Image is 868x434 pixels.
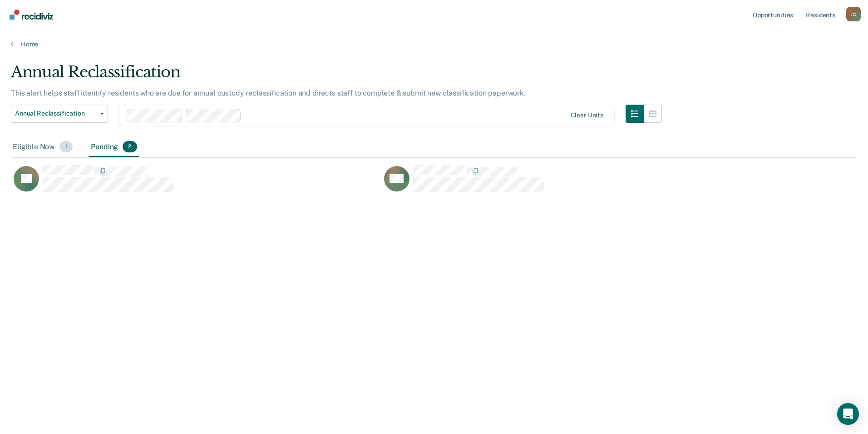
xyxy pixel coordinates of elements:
p: This alert helps staff identify residents who are due for annual custody reclassification and dir... [11,89,526,97]
div: J C [846,7,861,21]
div: Open Intercom Messenger [837,403,859,425]
img: Recidiviz [10,10,53,20]
div: Pending2 [89,137,138,157]
span: 2 [123,141,137,153]
button: Annual Reclassification [11,105,108,123]
span: 1 [59,141,73,153]
div: Annual Reclassification [11,63,662,89]
div: CaseloadOpportunityCell-00655886 [11,165,381,201]
a: Home [11,40,857,48]
span: Annual Reclassification [15,110,97,117]
div: CaseloadOpportunityCell-00336391 [381,165,752,201]
div: Eligible Now1 [11,137,74,157]
button: Profile dropdown button [846,7,861,21]
div: Clear units [571,111,604,119]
